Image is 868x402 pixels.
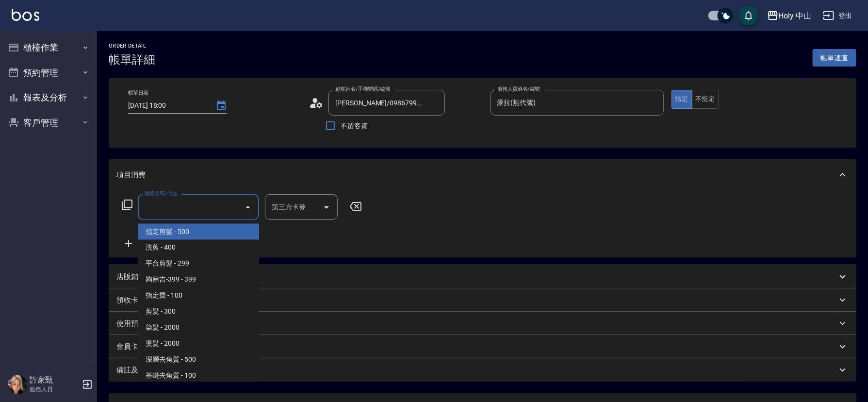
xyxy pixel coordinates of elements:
div: 項目消費 [109,190,856,257]
div: Holy 中山 [779,10,812,22]
span: 深層去角質 - 500 [138,352,259,368]
div: 店販銷售 [109,265,856,288]
button: 客戶管理 [4,110,93,135]
button: Open [319,200,334,215]
div: 項目消費 [109,159,856,190]
button: Holy 中山 [763,6,816,26]
p: 會員卡銷售 [116,342,153,352]
span: 基礎去角質 - 100 [138,368,259,384]
span: 剪髮 - 300 [138,304,259,320]
button: 帳單速查 [813,49,856,67]
img: Person [8,375,27,394]
button: 櫃檯作業 [4,35,93,60]
label: 服務名稱/代號 [145,190,177,197]
h2: Order detail [109,43,155,49]
button: save [739,6,758,25]
p: 預收卡販賣 [116,295,153,305]
span: 燙髮 - 2000 [138,336,259,352]
span: 洗剪 - 400 [138,240,259,256]
p: 服務人員 [30,385,79,394]
button: 登出 [819,7,856,25]
input: YYYY/MM/DD hh:mm [128,98,206,114]
p: 項目消費 [116,170,146,180]
button: Choose date, selected date is 2025-09-18 [210,94,233,117]
label: 帳單日期 [128,89,148,97]
div: 備註及來源 [109,358,856,382]
button: 不指定 [692,90,719,109]
div: 使用預收卡編輯訂單不得編輯預收卡使用 [109,312,856,335]
button: Close [240,200,256,215]
span: 指定剪髮 - 500 [138,224,259,240]
span: 夠麻吉-399 - 399 [138,272,259,288]
label: 服務人員姓名/編號 [497,85,540,93]
div: 會員卡銷售 [109,335,856,358]
span: 染髮 - 2000 [138,320,259,336]
h5: 許家甄 [30,375,79,385]
p: 備註及來源 [116,365,153,375]
span: 平台剪髮 - 299 [138,256,259,272]
label: 顧客姓名/手機號碼/編號 [335,85,391,93]
h3: 帳單詳細 [109,53,155,67]
p: 店販銷售 [116,272,146,282]
button: 預約管理 [4,60,93,85]
button: 指定 [671,90,692,109]
img: Logo [12,9,39,21]
p: 使用預收卡 [116,318,153,329]
span: 不留客資 [341,121,368,131]
button: 報表及分析 [4,85,93,110]
div: 預收卡販賣 [109,288,856,312]
span: 指定費 - 100 [138,288,259,304]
